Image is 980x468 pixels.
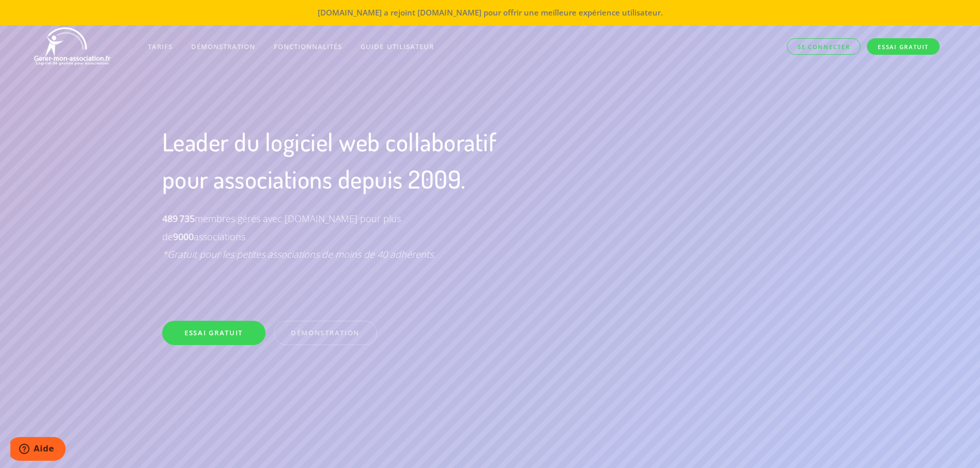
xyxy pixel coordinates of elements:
[10,437,66,463] iframe: Ouvre un widget dans lequel vous pouvez chatter avec l’un de nos agents
[162,248,435,260] em: *Gratuit pour les petites associations de moins de 40 adhérents.
[867,38,939,55] a: Essai gratuit
[33,26,114,67] img: logo
[162,210,463,263] p: membres gérés avec [DOMAIN_NAME] pour plus de associations
[162,212,195,225] strong: 489 735
[162,321,266,345] a: ESSAI GRATUIT
[182,32,265,61] a: DÉMONSTRATION
[162,123,538,197] h1: Leader du logiciel web collaboratif pour associations depuis 2009.
[274,321,377,345] a: DÉMONSTRATION
[138,32,182,61] a: TARIFS
[173,230,194,243] strong: 9000
[318,7,663,18] strong: [DOMAIN_NAME] a rejoint [DOMAIN_NAME] pour offrir une meilleure expérience utilisateur.
[265,32,351,61] a: FONCTIONNALITÉS
[787,38,861,55] a: Se connecter
[351,32,443,61] a: Guide utilisateur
